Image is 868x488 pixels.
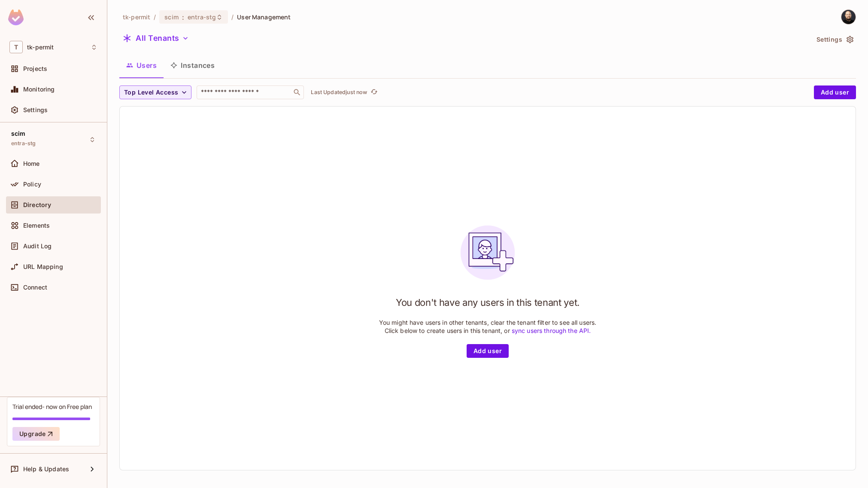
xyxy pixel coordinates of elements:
span: entra-stg [11,140,36,147]
button: Add user [467,344,509,358]
span: User Management [237,13,291,21]
li: / [231,13,234,21]
span: Monitoring [23,86,55,93]
span: T [9,41,23,53]
p: Last Updated just now [311,89,367,96]
button: Settings [813,33,856,46]
button: All Tenants [119,31,192,45]
span: Connect [23,284,47,291]
span: Top Level Access [124,87,178,98]
span: entra-stg [188,13,216,21]
button: Add user [814,85,856,99]
button: Users [119,55,164,76]
span: scim [164,13,179,21]
button: Upgrade [12,427,60,441]
span: Elements [23,222,50,229]
button: Instances [164,55,222,76]
span: Click to refresh data [367,87,379,98]
p: You might have users in other tenants, clear the tenant filter to see all users. Click below to c... [379,318,597,335]
span: Projects [23,65,47,72]
li: / [154,13,156,21]
button: refresh [369,87,379,98]
span: Home [23,160,40,167]
img: Thomas kirk [841,10,856,24]
span: Policy [23,181,41,188]
img: SReyMgAAAABJRU5ErkJggg== [8,9,24,25]
h1: You don't have any users in this tenant yet. [396,296,580,309]
span: scim [11,130,26,137]
span: the active workspace [123,13,150,21]
span: Help & Updates [23,466,69,473]
button: Top Level Access [119,85,191,99]
span: Directory [23,201,51,208]
span: : [182,14,185,21]
span: URL Mapping [23,263,63,270]
a: sync users through the API. [512,327,591,334]
span: Audit Log [23,243,52,250]
span: Settings [23,107,48,113]
span: Workspace: tk-permit [27,44,54,51]
span: refresh [370,88,378,97]
div: Trial ended- now on Free plan [12,403,92,411]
